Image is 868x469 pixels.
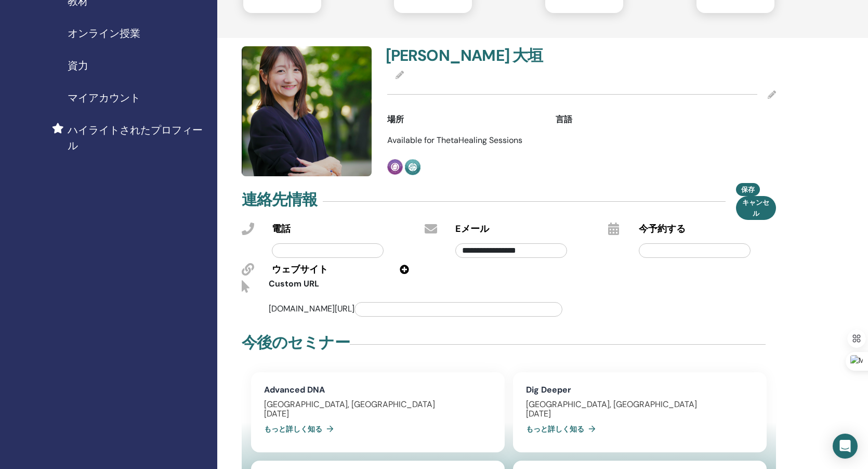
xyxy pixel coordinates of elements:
span: [DOMAIN_NAME][URL] [269,303,567,314]
span: ハイライトされたプロフィール [68,122,209,153]
img: default.jpg [242,46,372,176]
span: キャンセル [742,198,769,218]
span: ウェブサイト [272,263,328,277]
div: [GEOGRAPHIC_DATA], [GEOGRAPHIC_DATA] [264,400,492,409]
span: オンライン授業 [68,25,140,41]
span: Custom URL [269,278,319,289]
div: Open Intercom Messenger [833,434,858,459]
span: 電話 [272,223,291,236]
button: キャンセル [736,196,777,220]
div: [DATE] [264,409,492,419]
h4: [PERSON_NAME] 大垣 [386,46,575,65]
span: Available for ThetaHealing Sessions [387,135,522,146]
span: 場所 [387,113,404,126]
a: Dig Deeper [526,384,571,395]
a: もっと詳しく知る [526,419,600,439]
span: Eメール [455,223,489,236]
div: [DATE] [526,409,754,419]
a: もっと詳しく知る [264,419,338,439]
h4: 連絡先情報 [242,190,318,209]
span: 今予約する [639,223,686,236]
div: [GEOGRAPHIC_DATA], [GEOGRAPHIC_DATA] [526,400,754,409]
span: 保存 [741,185,755,194]
a: Advanced DNA [264,384,325,395]
span: 資力 [68,58,88,73]
button: 保存 [736,183,760,196]
span: マイアカウント [68,90,140,106]
div: 言語 [556,113,708,126]
h4: 今後のセミナー [242,333,350,352]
